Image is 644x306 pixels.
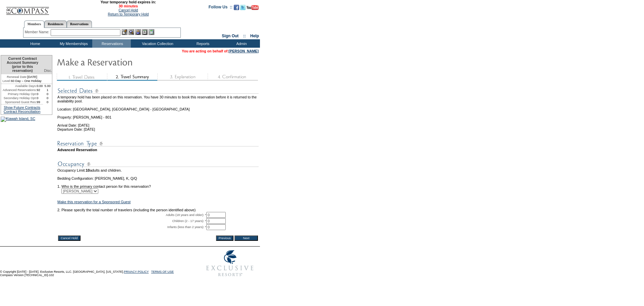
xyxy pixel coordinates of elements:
a: Residences [44,20,67,28]
td: Home [15,39,54,48]
td: Available Days: [1,84,37,88]
td: 99 [37,100,43,104]
a: [PERSON_NAME] [229,49,259,53]
td: 0 [43,92,52,96]
td: Location: [GEOGRAPHIC_DATA], [GEOGRAPHIC_DATA] - [GEOGRAPHIC_DATA] [57,103,259,111]
td: [DATE] [1,74,43,79]
img: Make Reservation [57,55,191,69]
img: step1_state3.gif [57,74,107,81]
img: Become our fan on Facebook [234,5,239,10]
img: Kiawah Island, SC [1,117,35,122]
img: b_edit.gif [122,29,127,35]
img: subTtlOccupancy.gif [57,160,259,168]
a: Sign Out [222,34,238,38]
a: Become our fan on Facebook [234,7,239,11]
td: 2. Please specify the total number of travelers (including the person identified above) [57,208,259,212]
td: Admin [221,39,260,48]
td: Departure Date: [DATE] [57,127,259,131]
a: Contract Reconciliation [4,110,41,114]
span: 10 [86,168,90,172]
td: Occupancy Limit: adults and children. [57,168,259,172]
a: Return to Temporary Hold [108,12,149,16]
img: Exclusive Resorts [200,247,260,280]
td: Infants (less than 2 years): * [57,224,206,230]
a: Reservations [67,20,92,28]
td: 92 [37,88,43,92]
td: Property: [PERSON_NAME] - 801 [57,111,259,119]
td: Current Contract Account Summary (prior to this reservation) [1,55,43,74]
td: 0 [37,96,43,100]
img: Impersonate [135,29,141,35]
img: Compass Home [6,1,49,15]
a: Subscribe to our YouTube Channel [247,7,259,11]
a: Make this reservation for a Sponsored Guest [57,200,130,204]
input: Previous [216,235,233,241]
a: PRIVACY POLICY [124,270,149,273]
span: :: [243,34,246,38]
img: Reservations [142,29,148,35]
td: 0.00 [37,84,43,88]
td: 5.00 [43,84,52,88]
td: Adults (18 years and older): * [57,212,206,218]
div: Member Name: [25,29,51,35]
td: 0 [37,92,43,96]
a: Cancel Hold [118,8,138,12]
img: step2_state2.gif [107,74,157,81]
td: Arrival Date: [DATE] [57,119,259,127]
td: Advanced Reservation [57,148,259,152]
td: 0 [43,100,52,104]
span: 30 minutes [53,4,204,8]
img: b_calculator.gif [149,29,154,35]
td: 1 [43,88,52,92]
td: A temporary hold has been placed on this reservation. You have 30 minutes to book this reservatio... [57,95,259,103]
td: Bedding Configuration: [PERSON_NAME], K, Q/Q [57,176,259,180]
a: Members [24,20,45,28]
td: 60 Day – One Holiday [1,79,43,84]
a: Help [250,34,259,38]
input: Next [234,235,258,241]
td: My Memberships [54,39,92,48]
img: subTtlResType.gif [57,139,259,148]
td: Reports [183,39,221,48]
img: step4_state1.gif [208,74,258,81]
img: View [128,29,134,35]
td: 1. Who is the primary contact person for this reservation? [57,180,259,188]
a: Show Future Contracts [4,105,40,110]
img: Subscribe to our YouTube Channel [247,5,259,10]
input: Cancel Hold [58,235,80,241]
td: 0 [43,96,52,100]
td: Vacation Collection [131,39,183,48]
td: Advanced Reservations: [1,88,37,92]
td: Follow Us :: [209,4,232,12]
span: Disc. [44,69,52,73]
td: Sponsored Guest Res: [1,100,37,104]
a: Follow us on Twitter [240,7,246,11]
span: Level: [3,79,11,83]
td: Primary Holiday Opt: [1,92,37,96]
td: Children (2 - 17 years): * [57,218,206,224]
a: TERMS OF USE [151,270,174,273]
img: step3_state1.gif [157,74,208,81]
img: subTtlSelectedDates.gif [57,87,259,95]
img: Follow us on Twitter [240,5,246,10]
span: You are acting on behalf of: [182,49,259,53]
td: Reservations [92,39,131,48]
td: Secondary Holiday Opt: [1,96,37,100]
span: Renewal Date: [7,75,27,79]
